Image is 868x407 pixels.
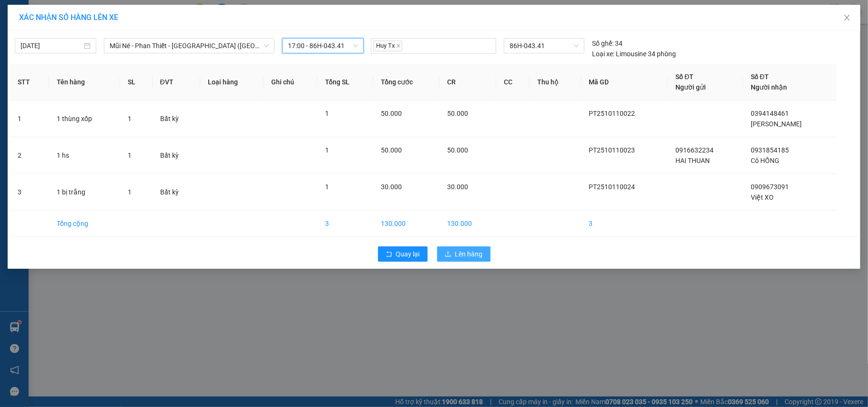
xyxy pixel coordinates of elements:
[510,39,579,53] span: 86H-043.41
[751,183,789,191] span: 0909673091
[589,110,635,117] span: PT2510110022
[396,43,401,48] span: close
[49,64,120,101] th: Tên hàng
[20,41,82,51] input: 11/10/2025
[589,146,635,154] span: PT2510110023
[317,211,373,237] td: 3
[751,110,789,117] span: 0394148461
[437,246,490,262] button: uploadLên hàng
[675,146,714,154] span: 0916632234
[447,146,468,154] span: 50.000
[834,5,860,31] button: Close
[589,183,635,191] span: PT2510110024
[373,64,439,101] th: Tổng cước
[675,73,694,81] span: Số ĐT
[455,249,483,259] span: Lên hàng
[592,38,613,49] span: Số ghế:
[381,183,402,191] span: 30.000
[381,146,402,154] span: 50.000
[386,251,392,258] span: rollback
[496,64,530,101] th: CC
[153,174,200,211] td: Bất kỳ
[325,110,329,117] span: 1
[592,38,623,49] div: 34
[153,137,200,174] td: Bất kỳ
[751,193,774,201] span: Việt XO
[153,101,200,137] td: Bất kỳ
[592,49,676,59] div: Limousine 34 phòng
[675,83,706,91] span: Người gửi
[751,73,769,81] span: Số ĐT
[128,188,132,196] span: 1
[10,174,49,211] td: 3
[128,152,132,159] span: 1
[10,64,49,101] th: STT
[751,83,787,91] span: Người nhận
[49,101,120,137] td: 1 thùng xốp
[325,146,329,154] span: 1
[592,49,614,59] span: Loại xe:
[49,174,120,211] td: 1 bị trắng
[49,211,120,237] td: Tổng cộng
[751,120,802,128] span: [PERSON_NAME]
[120,64,153,101] th: SL
[264,43,269,49] span: down
[381,110,402,117] span: 50.000
[110,39,269,53] span: Mũi Né - Phan Thiết - Sài Gòn (CT Km14)
[128,115,132,122] span: 1
[200,64,264,101] th: Loại hàng
[49,137,120,174] td: 1 hs
[10,137,49,174] td: 2
[373,41,402,51] span: Huy Tx
[378,246,428,262] button: rollbackQuay lại
[439,64,496,101] th: CR
[325,183,329,191] span: 1
[317,64,373,101] th: Tổng SL
[19,13,118,22] span: XÁC NHẬN SỐ HÀNG LÊN XE
[396,249,420,259] span: Quay lại
[843,14,851,21] span: close
[264,64,317,101] th: Ghi chú
[447,110,468,117] span: 50.000
[751,146,789,154] span: 0931854185
[530,64,581,101] th: Thu hộ
[447,183,468,191] span: 30.000
[582,64,668,101] th: Mã GD
[373,211,439,237] td: 130.000
[445,251,451,258] span: upload
[439,211,496,237] td: 130.000
[153,64,200,101] th: ĐVT
[675,157,710,164] span: HAI THUAN
[751,157,779,164] span: Cô HỒNG
[10,101,49,137] td: 1
[288,39,358,53] span: 17:00 - 86H-043.41
[582,211,668,237] td: 3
